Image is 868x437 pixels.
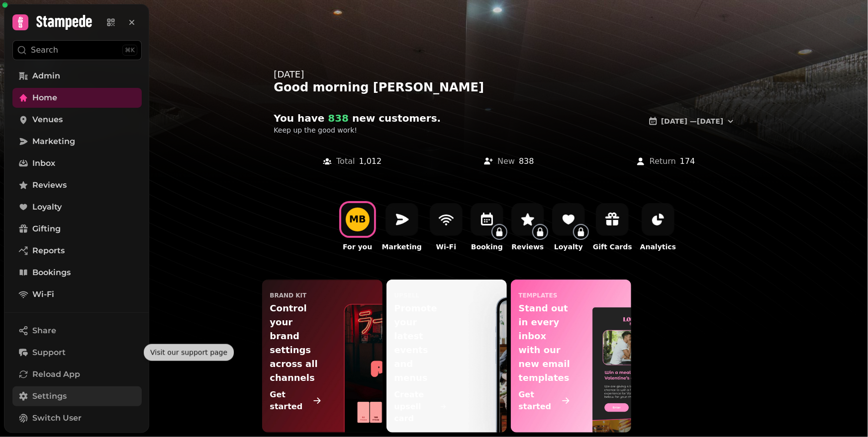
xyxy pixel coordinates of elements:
[519,301,571,385] p: Stand out in every inbox with our new email templates
[349,215,366,224] div: M B
[512,242,544,252] p: Reviews
[394,389,438,425] p: Create upsell card
[12,132,142,151] a: Marketing
[12,285,142,304] a: Wi-Fi
[12,88,142,108] a: Home
[324,112,349,124] span: 838
[32,70,60,82] span: Admin
[382,242,422,252] p: Marketing
[394,291,420,299] p: upsell
[32,390,67,402] span: Settings
[32,245,65,257] span: Reports
[554,242,583,252] p: Loyalty
[12,66,142,86] a: Admin
[144,344,234,361] div: Visit our support page
[661,118,723,125] span: [DATE] — [DATE]
[270,389,311,413] p: Get started
[32,347,66,359] span: Support
[640,242,676,252] p: Analytics
[519,389,560,413] p: Get started
[274,68,744,81] div: [DATE]
[12,197,142,217] a: Loyalty
[32,92,57,104] span: Home
[12,321,142,341] button: Share
[274,79,744,95] div: Good morning [PERSON_NAME]
[270,301,322,385] p: Control your brand settings across all channels
[593,242,632,252] p: Gift Cards
[32,201,62,213] span: Loyalty
[32,289,54,300] span: Wi-Fi
[12,175,142,195] a: Reviews
[12,110,142,130] a: Venues
[32,136,75,147] span: Marketing
[511,280,631,433] a: templatesStand out in every inbox with our new email templatesGet started
[12,364,142,384] button: Reload App
[274,125,529,135] p: Keep up the good work!
[32,223,61,235] span: Gifting
[262,280,383,433] a: Brand KitControl your brand settings across all channelsGet started
[394,301,447,385] p: Promote your latest events and menus
[32,325,56,337] span: Share
[32,267,71,279] span: Bookings
[32,368,80,380] span: Reload App
[274,111,465,125] h2: You have new customer s .
[122,45,137,56] div: ⌘K
[12,343,142,363] button: Support
[12,219,142,239] a: Gifting
[12,386,142,406] a: Settings
[12,241,142,261] a: Reports
[31,44,58,56] p: Search
[343,242,372,252] p: For you
[640,111,743,131] button: [DATE] —[DATE]
[12,40,142,60] button: Search⌘K
[270,291,307,299] p: Brand Kit
[32,157,55,169] span: Inbox
[12,263,142,283] a: Bookings
[471,242,503,252] p: Booking
[32,114,63,126] span: Venues
[436,242,456,252] p: Wi-Fi
[12,153,142,173] a: Inbox
[519,291,558,299] p: templates
[386,280,507,433] a: upsellPromote your latest events and menusCreate upsell card
[12,408,142,428] button: Switch User
[32,412,82,424] span: Switch User
[32,179,67,191] span: Reviews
